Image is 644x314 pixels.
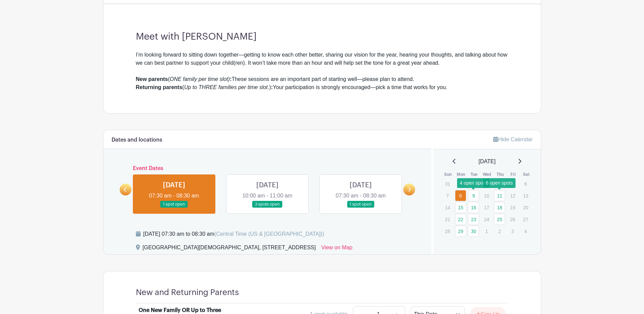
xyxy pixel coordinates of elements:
h6: Dates and locations [112,137,162,143]
a: 11 [494,190,505,201]
p: 10 [481,190,492,201]
h6: Event Dates [132,165,404,172]
p: 14 [442,202,453,213]
div: ( These sessions are an important part of starting well—please plan to attend. ( .) Your particip... [136,75,508,91]
div: 4 open spots [457,178,490,188]
a: 25 [494,214,505,225]
p: 1 [455,179,466,189]
p: 3 [507,226,518,236]
p: 17 [481,202,492,213]
p: 21 [442,214,453,225]
strong: Returning parents [136,84,183,90]
a: 22 [455,214,466,225]
p: 6 [520,179,531,189]
th: Wed [481,171,494,178]
p: 27 [520,214,531,225]
strong: : [230,76,232,82]
a: View on Map [321,244,352,254]
th: Fri [507,171,520,178]
div: [DATE] 07:30 am to 08:30 am [143,230,324,238]
em: ONE [170,76,182,82]
th: Sun [442,171,455,178]
p: 19 [507,202,518,213]
a: 9 [468,190,479,201]
p: 31 [442,179,453,189]
a: 29 [455,226,466,237]
strong: New parents [136,76,168,82]
h4: New and Returning Parents [136,288,239,297]
div: 6 open spots [483,178,516,188]
a: 30 [468,226,479,237]
p: 1 [481,226,492,236]
th: Sat [520,171,533,178]
span: (Central Time (US & [GEOGRAPHIC_DATA])) [214,231,324,237]
strong: : [271,84,273,90]
a: 8 [455,190,466,201]
p: 20 [520,202,531,213]
p: 4 [520,226,531,236]
span: [DATE] [479,158,496,166]
p: 2 [494,226,505,236]
p: 7 [442,190,453,201]
p: 12 [507,190,518,201]
em: family per time slot) [183,76,230,82]
p: 26 [507,214,518,225]
div: [GEOGRAPHIC_DATA][DEMOGRAPHIC_DATA], [STREET_ADDRESS] [143,244,316,254]
a: 16 [468,202,479,213]
p: 24 [481,214,492,225]
p: 28 [442,226,453,236]
p: 13 [520,190,531,201]
a: 18 [494,202,505,213]
th: Mon [455,171,468,178]
a: 23 [468,214,479,225]
a: Hide Calendar [493,137,532,142]
a: 15 [455,202,466,213]
div: I’m looking forward to sitting down together—getting to know each other better, sharing our visio... [136,51,508,75]
th: Thu [494,171,507,178]
th: Tue [468,171,481,178]
em: Up to THREE families per time slot [184,84,268,90]
h3: Meet with [PERSON_NAME] [136,31,508,43]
